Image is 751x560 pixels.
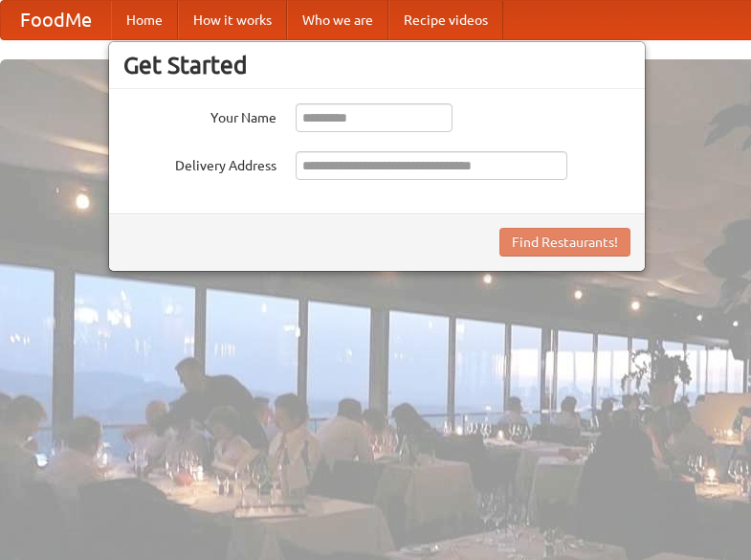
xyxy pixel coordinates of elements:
[178,1,287,39] a: How it works
[111,1,178,39] a: Home
[123,151,276,175] label: Delivery Address
[287,1,388,39] a: Who we are
[388,1,503,39] a: Recipe videos
[123,103,276,127] label: Your Name
[123,51,630,79] h3: Get Started
[1,1,111,39] a: FoodMe
[499,228,630,257] button: Find Restaurants!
